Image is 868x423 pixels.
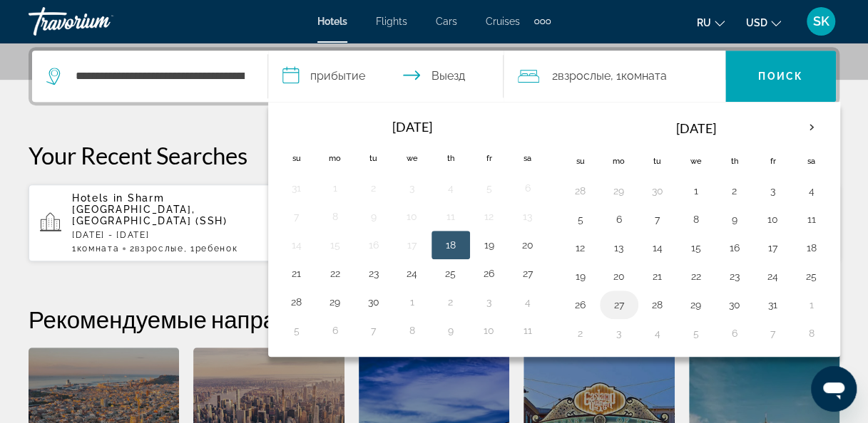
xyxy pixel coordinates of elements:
[439,207,462,226] button: Day 11
[552,66,611,86] span: 2
[723,295,746,315] button: Day 30
[285,207,308,226] button: Day 7
[478,178,501,198] button: Day 5
[723,238,746,258] button: Day 16
[29,305,839,333] h2: Рекомендуемые направления
[569,323,592,343] button: Day 2
[762,238,785,258] button: Day 17
[723,266,746,286] button: Day 23
[439,235,462,255] button: Day 18
[285,263,308,283] button: Day 21
[436,16,457,27] a: Cars
[439,320,462,340] button: Day 9
[685,295,708,315] button: Day 29
[608,266,630,286] button: Day 20
[268,51,504,102] button: Check in and out dates
[324,178,347,198] button: Day 1
[569,266,592,286] button: Day 19
[516,235,539,255] button: Day 20
[746,17,767,28] span: USD
[723,323,746,343] button: Day 6
[401,207,424,226] button: Day 10
[478,320,501,340] button: Day 10
[324,207,347,226] button: Day 8
[800,323,823,343] button: Day 8
[317,16,347,27] a: Hotels
[685,323,708,343] button: Day 5
[72,192,228,226] span: Sharm [GEOGRAPHIC_DATA], [GEOGRAPHIC_DATA] (SSH)
[478,292,501,312] button: Day 3
[478,263,501,283] button: Day 26
[316,111,509,142] th: [DATE]
[195,244,238,254] span: Ребенок
[77,244,120,254] span: Комната
[762,295,785,315] button: Day 31
[608,181,630,201] button: Day 29
[516,292,539,312] button: Day 4
[608,323,630,343] button: Day 3
[569,181,592,201] button: Day 28
[558,69,611,83] span: Взрослые
[646,266,669,286] button: Day 21
[762,181,785,201] button: Day 3
[516,207,539,226] button: Day 13
[285,235,308,255] button: Day 14
[439,292,462,312] button: Day 2
[569,238,592,258] button: Day 12
[285,178,308,198] button: Day 31
[72,230,278,240] p: [DATE] - [DATE]
[72,244,119,254] span: 1
[534,10,551,33] button: Extra navigation items
[516,178,539,198] button: Day 6
[608,238,630,258] button: Day 13
[725,51,836,102] button: Поиск
[646,323,669,343] button: Day 4
[29,184,290,262] button: Hotels in Sharm [GEOGRAPHIC_DATA], [GEOGRAPHIC_DATA] (SSH)[DATE] - [DATE]1Комната2Взрослые, 1Ребенок
[811,366,857,412] iframe: Кнопка запуска окна обмена сообщениями
[486,16,520,27] a: Cruises
[401,235,424,255] button: Day 17
[285,320,308,340] button: Day 5
[800,295,823,315] button: Day 1
[685,209,708,229] button: Day 8
[32,51,836,102] div: Search widget
[569,209,592,229] button: Day 5
[685,181,708,201] button: Day 1
[685,238,708,258] button: Day 15
[697,17,711,28] span: ru
[800,209,823,229] button: Day 11
[401,178,424,198] button: Day 3
[129,244,183,254] span: 2
[608,295,630,315] button: Day 27
[439,263,462,283] button: Day 25
[516,263,539,283] button: Day 27
[800,266,823,286] button: Day 25
[504,51,725,102] button: Travelers: 2 adults, 0 children
[800,181,823,201] button: Day 4
[29,141,839,169] p: Your Recent Searches
[362,320,385,340] button: Day 7
[758,70,803,82] span: Поиск
[376,16,407,27] span: Flights
[285,292,308,312] button: Day 28
[723,209,746,229] button: Day 9
[646,181,669,201] button: Day 30
[762,209,785,229] button: Day 10
[792,111,831,144] button: Next month
[746,12,781,33] button: Change currency
[569,295,592,315] button: Day 26
[135,244,183,254] span: Взрослые
[362,207,385,226] button: Day 9
[762,266,785,286] button: Day 24
[608,209,630,229] button: Day 6
[800,238,823,258] button: Day 18
[813,14,829,28] span: SK
[646,295,669,315] button: Day 28
[324,292,347,312] button: Day 29
[611,66,667,86] span: , 1
[621,69,667,83] span: Комната
[685,266,708,286] button: Day 22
